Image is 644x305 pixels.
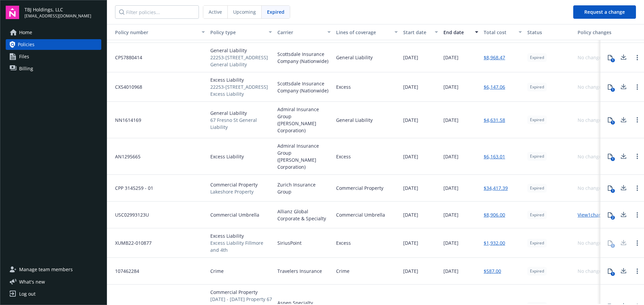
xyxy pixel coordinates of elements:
[633,211,641,219] a: Open options
[443,184,459,192] span: [DATE]
[19,289,36,299] div: Log out
[633,267,641,275] a: Open options
[603,113,617,127] button: 1
[443,211,459,218] span: [DATE]
[633,184,641,192] a: Open options
[403,268,418,275] span: [DATE]
[573,5,636,19] button: Request a change
[611,189,615,193] div: 1
[443,268,459,275] span: [DATE]
[210,153,244,160] span: Excess Liability
[19,27,32,38] span: Home
[403,184,418,192] span: [DATE]
[603,80,617,94] button: 1
[208,24,275,40] button: Policy type
[336,54,373,61] div: General Liability
[110,29,198,36] div: Toggle SortBy
[110,268,139,275] span: 107462284
[19,63,33,74] span: Billing
[611,157,615,161] div: 1
[484,211,505,218] a: $8,906.00
[210,83,272,97] span: 22253-[STREET_ADDRESS] Excess Liability
[603,150,617,163] button: 1
[336,29,390,36] div: Lines of coverage
[6,63,101,74] a: Billing
[443,239,459,246] span: [DATE]
[115,5,199,19] input: Filter policies...
[403,239,418,246] span: [DATE]
[110,54,142,61] span: CPS7880414
[210,29,265,36] div: Policy type
[110,184,153,192] span: CPP 3145259 - 01
[633,116,641,124] a: Open options
[530,268,544,274] span: Expired
[603,208,617,222] button: 2
[277,106,331,134] span: Admiral Insurance Group ([PERSON_NAME] Corporation)
[210,117,272,131] span: 67 Fresno St General Liability
[277,208,331,222] span: Allianz Global Corporate & Specialty
[210,109,272,117] span: General Liability
[578,268,604,275] div: No changes
[530,185,544,191] span: Expired
[603,264,617,278] button: 1
[336,239,351,246] div: Excess
[484,83,505,90] a: $6,147.06
[110,83,142,90] span: CXS4010968
[611,216,615,220] div: 2
[209,8,222,15] span: Active
[578,184,604,192] div: No changes
[210,289,272,296] span: Commercial Property
[400,24,441,40] button: Start date
[210,268,224,275] span: Crime
[578,54,604,61] div: No changes
[603,181,617,195] button: 1
[110,117,141,124] span: NN1614169
[24,13,91,19] span: [EMAIL_ADDRESS][DOMAIN_NAME]
[19,51,29,62] span: Files
[443,153,459,160] span: [DATE]
[210,188,258,195] span: Lakeshore Property
[210,239,272,253] span: Excess Liability Fillmore and 4th
[24,6,101,19] button: TBJ Holdings, LLC[EMAIL_ADDRESS][DOMAIN_NAME]
[277,268,322,275] span: Travelers Insurance
[210,76,272,83] span: Excess Liability
[578,212,609,218] a: View 1 changes
[277,51,331,65] span: Scottsdale Insurance Company (Nationwide)
[110,29,198,36] div: Policy number
[19,264,73,275] span: Manage team members
[277,142,331,170] span: Admiral Insurance Group ([PERSON_NAME] Corporation)
[210,181,258,188] span: Commercial Property
[530,153,544,159] span: Expired
[633,239,641,247] a: Open options
[210,232,272,239] span: Excess Liability
[443,83,459,90] span: [DATE]
[525,24,575,40] button: Status
[530,212,544,218] span: Expired
[611,88,615,92] div: 1
[233,8,256,15] span: Upcoming
[484,268,501,275] a: $587.00
[110,239,152,246] span: XUMB22-010877
[578,83,604,90] div: No changes
[267,8,284,15] span: Expired
[443,117,459,124] span: [DATE]
[530,55,544,61] span: Expired
[578,117,604,124] div: No changes
[336,184,383,192] div: Commercial Property
[530,240,544,246] span: Expired
[611,58,615,62] div: 1
[110,153,141,160] span: AN1295665
[24,6,91,13] span: TBJ Holdings, LLC
[6,51,101,62] a: Files
[578,29,614,36] div: Policy changes
[481,24,525,40] button: Total cost
[275,24,333,40] button: Carrier
[603,51,617,64] button: 1
[210,211,259,218] span: Commercial Umbrella
[277,80,331,94] span: Scottsdale Insurance Company (Nationwide)
[484,239,505,246] a: $1,932.00
[6,6,19,19] img: navigator-logo.svg
[336,268,350,275] div: Crime
[210,54,272,68] span: 22253-[STREET_ADDRESS] General Liability
[18,39,35,50] span: Policies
